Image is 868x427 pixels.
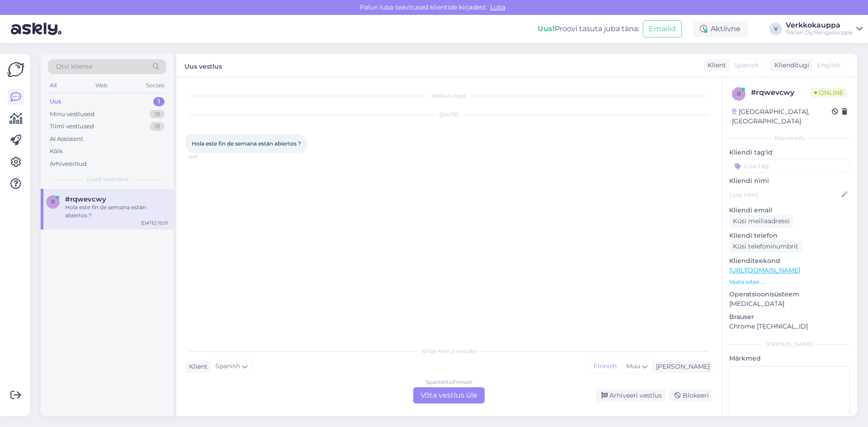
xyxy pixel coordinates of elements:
div: Uus [50,97,61,106]
button: Emailid [643,20,682,38]
p: Klienditeekond [729,256,850,266]
span: English [817,61,840,70]
div: Arhiveeri vestlus [596,389,665,402]
div: Socials [144,80,166,91]
div: Klienditugi [771,61,809,70]
span: Online [811,88,847,98]
div: Võta vestlus üle [413,387,485,404]
div: Finnish [589,360,621,373]
p: [MEDICAL_DATA] [729,299,850,309]
div: Web [94,80,109,91]
div: Küsi meiliaadressi [729,215,793,227]
span: Uued vestlused [86,175,128,183]
div: Kõik [50,147,63,156]
span: r [737,90,741,97]
p: Kliendi tag'id [729,148,850,157]
span: Luba [487,3,508,11]
div: Kliendi info [729,134,850,142]
p: Kliendi telefon [729,231,850,240]
p: Kliendi email [729,206,850,215]
div: Arhiveeritud [50,160,87,169]
p: Märkmed [729,354,850,363]
span: Otsi kliente [56,62,92,71]
input: Lisa tag [729,159,850,173]
span: Spanish [734,61,759,70]
div: AI Assistent [50,135,83,144]
div: Proovi tasuta juba täna: [538,23,639,34]
div: Spanish to Finnish [425,378,472,386]
div: [DATE] 10:51 [141,220,168,226]
div: [DATE] [185,111,712,119]
span: Hola este fin de semana están abiertos ? [192,140,301,147]
span: #rqwevcwy [65,195,106,203]
div: 1 [153,97,165,106]
b: Uus! [538,24,555,33]
div: Valige keel ja vastake [185,347,712,355]
div: Blokeeri [669,389,712,402]
input: Lisa nimi [730,190,840,200]
div: 18 [150,122,165,131]
div: V [769,23,782,35]
p: Vaata edasi ... [729,278,850,286]
div: Küsi telefoninumbrit [729,240,802,253]
div: Verkkokauppa [786,22,853,29]
div: Tiimi vestlused [50,122,94,131]
div: Teinari Oy/Rengaskirppis [786,29,853,36]
div: Minu vestlused [50,110,94,119]
span: Spanish [215,361,240,371]
p: Kliendi nimi [729,176,850,186]
span: Muu [626,362,640,370]
div: Klient [185,362,208,371]
div: All [48,80,58,91]
p: Operatsioonisüsteem [729,290,850,299]
div: Aktiivne [693,21,748,37]
div: 18 [150,110,165,119]
div: # rqwevcwy [751,87,811,98]
div: [PERSON_NAME] [729,340,850,348]
div: [PERSON_NAME] [652,362,710,371]
div: Vestlus algas [185,92,712,100]
p: Chrome [TECHNICAL_ID] [729,322,850,331]
img: Askly Logo [7,61,24,78]
a: VerkkokauppaTeinari Oy/Rengaskirppis [786,22,863,36]
a: [URL][DOMAIN_NAME] [729,266,800,274]
div: [GEOGRAPHIC_DATA], [GEOGRAPHIC_DATA] [732,107,832,126]
span: 10:51 [188,154,222,160]
label: Uus vestlus [184,59,222,71]
p: Brauser [729,312,850,322]
div: Klient [704,61,726,70]
div: Hola este fin de semana están abiertos ? [65,203,168,220]
span: r [51,198,55,205]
